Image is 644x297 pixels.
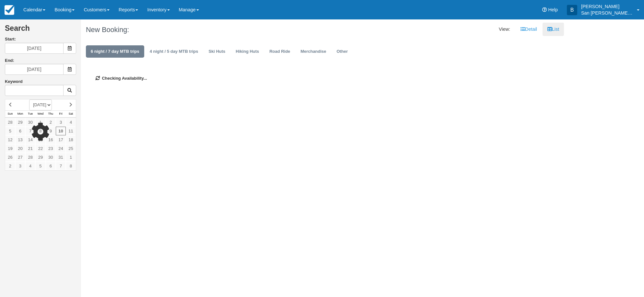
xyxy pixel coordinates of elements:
label: Start: [5,36,76,42]
a: 4 night / 5 day MTB trips [145,45,203,58]
a: 10 [56,127,66,135]
a: Detail [516,23,542,36]
li: View: [494,23,515,36]
span: Help [548,7,558,12]
a: Ski Huts [204,45,230,58]
div: Checking Availability... [86,66,559,91]
button: Keyword Search [63,85,76,96]
a: 6 night / 7 day MTB trips [86,45,144,58]
label: Keyword [5,79,23,84]
div: B [567,5,577,15]
h1: New Booking: [86,26,318,34]
h2: Search [5,24,76,36]
a: Merchandise [296,45,331,58]
a: Hiking Huts [231,45,264,58]
label: End: [5,58,14,63]
p: San [PERSON_NAME] Hut Systems [581,10,633,16]
img: checkfront-main-nav-mini-logo.png [5,5,14,15]
p: [PERSON_NAME] [581,3,633,10]
a: List [543,23,564,36]
a: Other [332,45,353,58]
a: Road Ride [264,45,295,58]
i: Help [542,7,547,12]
